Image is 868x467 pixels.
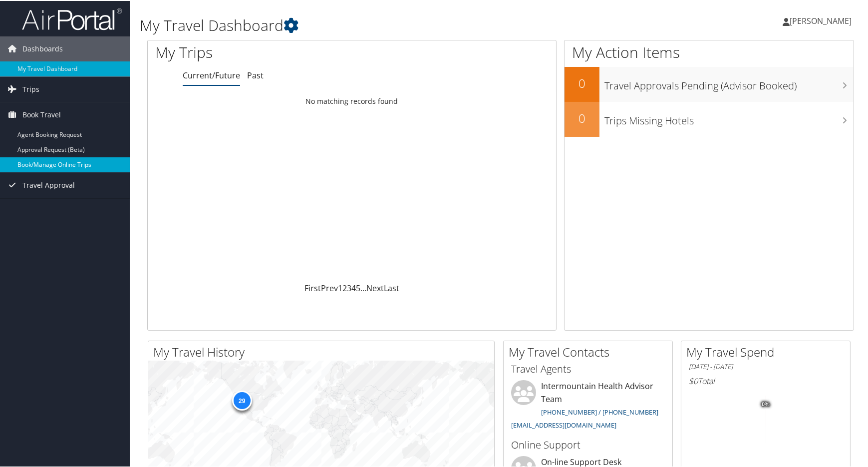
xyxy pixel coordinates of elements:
h2: My Travel Contacts [509,343,672,360]
a: Past [247,69,264,80]
li: Intermountain Health Advisor Team [506,379,670,433]
span: [PERSON_NAME] [790,14,852,25]
a: 3 [347,282,351,293]
a: First [304,282,321,293]
a: Current/Future [183,69,240,80]
a: 5 [356,282,360,293]
a: 0Trips Missing Hotels [565,101,854,136]
a: [PERSON_NAME] [783,5,862,35]
span: Dashboards [22,35,63,60]
a: [PHONE_NUMBER] / [PHONE_NUMBER] [541,407,658,416]
a: Next [366,282,384,293]
h2: 0 [565,109,599,126]
h3: Travel Approvals Pending (Advisor Booked) [604,73,854,92]
img: airportal-logo.png [22,6,122,30]
h2: My Travel History [153,343,494,360]
div: 29 [232,390,252,410]
h2: 0 [565,74,599,91]
h6: [DATE] - [DATE] [689,361,843,371]
td: No matching records found [148,91,556,109]
a: 2 [342,282,347,293]
a: 4 [351,282,356,293]
h2: My Travel Spend [686,343,850,360]
a: Prev [321,282,338,293]
span: Book Travel [22,101,61,126]
span: … [360,282,366,293]
h1: My Action Items [565,41,854,62]
a: 1 [338,282,342,293]
a: [EMAIL_ADDRESS][DOMAIN_NAME] [511,420,616,429]
h3: Online Support [511,437,665,451]
span: $0 [689,375,698,386]
span: Travel Approval [22,172,75,197]
a: 0Travel Approvals Pending (Advisor Booked) [565,66,854,101]
h6: Total [689,375,843,386]
a: Last [384,282,399,293]
h3: Trips Missing Hotels [604,108,854,127]
span: Trips [22,76,39,101]
h1: My Trips [155,41,378,62]
h1: My Travel Dashboard [140,14,621,35]
h3: Travel Agents [511,361,665,375]
tspan: 0% [762,401,770,407]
